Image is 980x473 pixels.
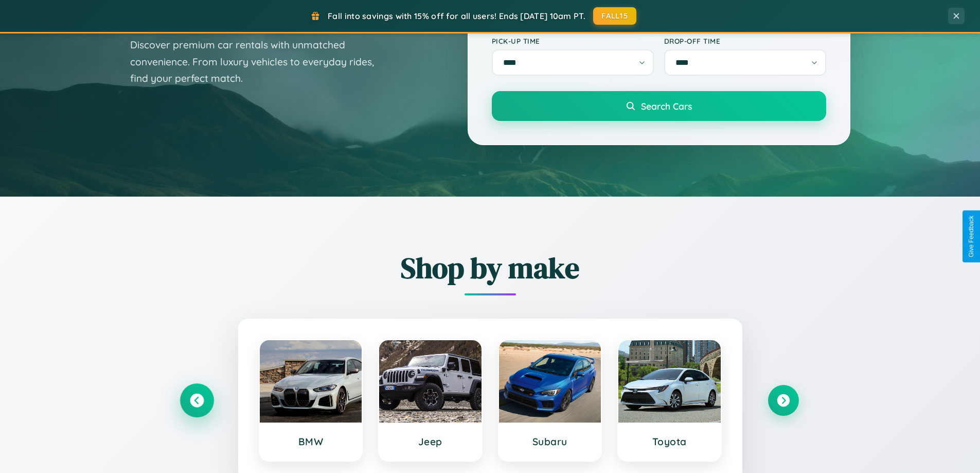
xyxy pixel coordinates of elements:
[182,248,799,288] h2: Shop by make
[629,435,710,448] h3: Toyota
[492,37,654,45] label: Pick-up Time
[389,435,471,448] h3: Jeep
[130,37,387,87] p: Discover premium car rentals with unmatched convenience. From luxury vehicles to everyday rides, ...
[270,435,352,448] h3: BMW
[593,7,636,25] button: FALL15
[509,435,591,448] h3: Subaru
[328,11,585,21] span: Fall into savings with 15% off for all users! Ends [DATE] 10am PT.
[968,216,975,257] div: Give Feedback
[492,91,826,121] button: Search Cars
[664,37,826,45] label: Drop-off Time
[641,100,692,112] span: Search Cars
